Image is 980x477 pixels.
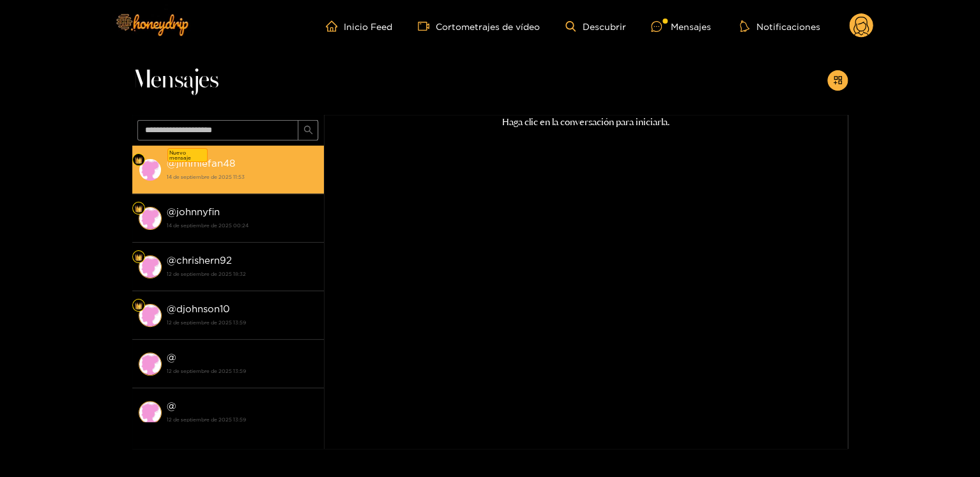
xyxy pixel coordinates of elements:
[167,271,246,276] font: 12 de septiembre de 2025 18:32
[833,75,843,86] span: añadir a la tienda de aplicaciones
[169,150,191,160] font: Nuevo mensaje
[167,174,245,179] font: 14 de septiembre de 2025 11:53
[135,205,142,213] img: Nivel de ventilador
[418,20,436,32] span: cámara de vídeo
[298,120,318,140] button: buscar
[139,352,162,375] img: conversación
[176,255,232,266] font: chrishern92
[135,254,142,261] img: Nivel de ventilador
[139,158,162,181] img: conversación
[326,20,344,32] span: hogar
[167,223,249,228] font: 14 de septiembre de 2025 00:24
[418,20,540,32] a: Cortometrajes de vídeo
[756,22,820,31] font: Notificaciones
[582,22,625,31] font: Descubrir
[139,401,162,424] img: conversación
[167,368,246,374] font: 12 de septiembre de 2025 13:59
[565,21,625,32] a: Descubrir
[167,158,176,169] font: @
[303,125,313,136] span: buscar
[167,417,246,422] font: 12 de septiembre de 2025 13:59
[135,156,142,164] img: Nivel de ventilador
[436,22,540,31] font: Cortometrajes de vídeo
[326,20,392,32] a: Inicio Feed
[827,70,848,91] button: añadir a la tienda de aplicaciones
[135,302,142,310] img: Nivel de ventilador
[132,68,218,93] font: Mensajes
[167,352,176,363] font: @
[176,303,230,314] font: djohnson10
[176,158,235,169] font: jimmiefan48
[139,304,162,327] img: conversación
[167,255,176,266] font: @
[139,207,162,230] img: conversación
[167,303,176,314] font: @
[736,20,823,33] button: Notificaciones
[167,320,246,325] font: 12 de septiembre de 2025 13:59
[139,255,162,278] img: conversación
[670,22,710,31] font: Mensajes
[502,116,670,128] font: Haga clic en la conversación para iniciarla.
[167,400,176,411] font: @
[344,22,392,31] font: Inicio Feed
[167,206,220,217] font: @johnnyfin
